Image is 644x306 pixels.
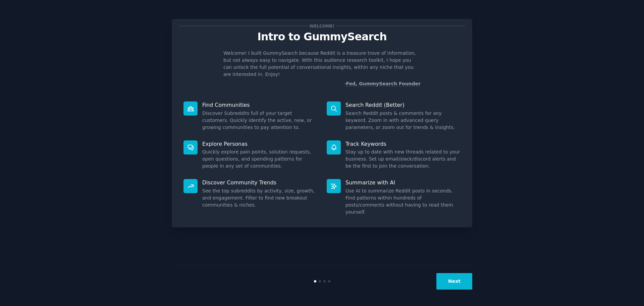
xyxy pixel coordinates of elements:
[344,80,421,87] div: -
[202,110,317,131] dd: Discover Subreddits full of your target customers. Quickly identify the active, new, or growing c...
[345,101,461,108] p: Search Reddit (Better)
[179,31,465,43] p: Intro to GummySearch
[346,81,421,87] a: Fed, GummySearch Founder
[202,148,317,170] dd: Quickly explore pain points, solution requests, open questions, and spending patterns for people ...
[345,148,461,170] dd: Stay up to date with new threads related to your business. Set up email/slack/discord alerts and ...
[202,140,317,147] p: Explore Personas
[345,110,461,131] dd: Search Reddit posts & comments for any keyword. Zoom in with advanced query parameters, or zoom o...
[436,273,472,290] button: Next
[345,140,461,147] p: Track Keywords
[202,101,317,108] p: Find Communities
[345,187,461,216] dd: Use AI to summarize Reddit posts in seconds. Find patterns within hundreds of posts/comments with...
[202,187,317,209] dd: See the top subreddits by activity, size, growth, and engagement. Filter to find new breakout com...
[308,23,336,30] span: Welcome!
[202,179,317,186] p: Discover Community Trends
[345,179,461,186] p: Summarize with AI
[223,50,421,78] p: Welcome! I built GummySearch because Reddit is a treasure trove of information, but not always ea...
